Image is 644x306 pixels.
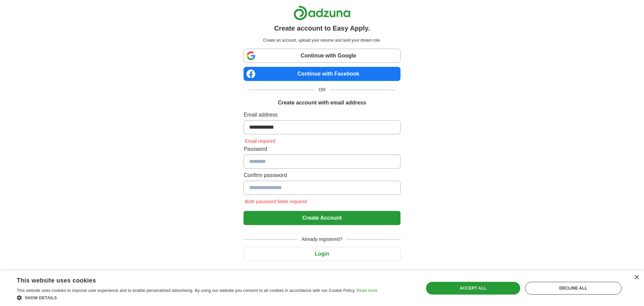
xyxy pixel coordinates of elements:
[298,236,346,243] span: Already registered?
[244,211,400,225] button: Create Account
[357,288,377,293] a: Read more, opens a new window
[315,86,330,93] span: OR
[244,199,308,204] span: Both password fields required
[426,282,521,295] div: Accept all
[244,49,400,63] a: Continue with Google
[17,288,356,293] span: This website uses cookies to improve user experience and to enable personalised advertising. By u...
[244,67,400,81] a: Continue with Facebook
[634,275,639,280] div: Close
[244,171,400,179] label: Confirm password
[244,145,400,153] label: Password
[244,251,400,257] a: Login
[17,294,377,301] div: Show details
[274,23,370,33] h1: Create account to Easy Apply.
[244,111,400,119] label: Email address
[244,138,276,144] span: Email required
[293,5,351,20] img: Adzuna logo
[25,296,57,300] span: Show details
[244,269,400,275] a: Return to job advert
[278,99,366,107] h1: Create account with email address
[245,37,399,43] p: Create an account, upload your resume and land your dream role.
[244,247,400,261] button: Login
[525,282,622,295] div: Decline all
[17,274,361,285] div: This website uses cookies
